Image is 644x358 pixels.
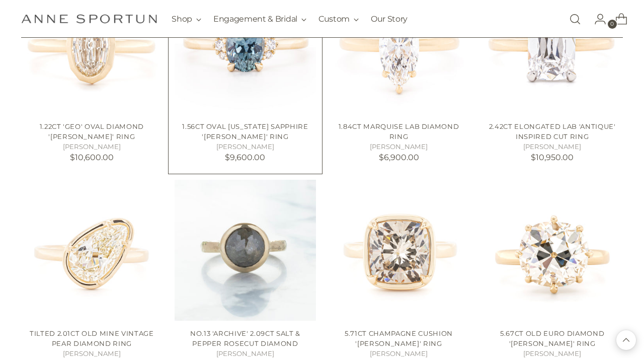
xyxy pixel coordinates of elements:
[40,122,144,140] a: 1.22ct 'Geo' Oval Diamond '[PERSON_NAME]' Ring
[531,153,574,162] span: $10,950.00
[607,9,627,29] a: Open cart modal
[70,153,114,162] span: $10,600.00
[329,142,469,152] h5: [PERSON_NAME]
[30,329,154,347] a: Tilted 2.01ct Old Mine Vintage Pear Diamond Ring
[482,142,623,152] h5: [PERSON_NAME]
[608,20,617,29] span: 0
[213,8,306,30] button: Engagement & Bridal
[225,153,265,162] span: $9,600.00
[489,122,616,140] a: 2.42ct Elongated Lab 'Antique' Inspired Cut Ring
[329,180,469,321] a: 5.71ct Champagne Cushion 'Haley' Ring
[339,122,459,140] a: 1.84ct Marquise Lab Diamond Ring
[379,153,419,162] span: $6,900.00
[500,329,604,347] a: 5.67ct Old Euro Diamond '[PERSON_NAME]' Ring
[21,14,157,24] a: Anne Sportun Fine Jewellery
[616,330,636,350] button: Back to top
[21,180,162,321] a: Tilted 2.01ct Old Mine Vintage Pear Diamond Ring
[586,9,606,29] a: Go to the account page
[318,8,359,30] button: Custom
[182,122,308,140] a: 1.56ct Oval [US_STATE] Sapphire '[PERSON_NAME]' Ring
[21,142,162,152] h5: [PERSON_NAME]
[345,329,453,347] a: 5.71ct Champagne Cushion '[PERSON_NAME]' Ring
[175,142,315,152] h5: [PERSON_NAME]
[172,8,201,30] button: Shop
[565,9,585,29] a: Open search modal
[190,329,300,347] a: No.13 'Archive' 2.09ct Salt & Pepper Rosecut Diamond
[175,180,315,321] a: No.13 'Archive' 2.09ct Salt & Pepper Rosecut Diamond
[482,180,623,321] a: 5.67ct Old Euro Diamond 'Willa' Ring
[371,8,408,30] a: Our Story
